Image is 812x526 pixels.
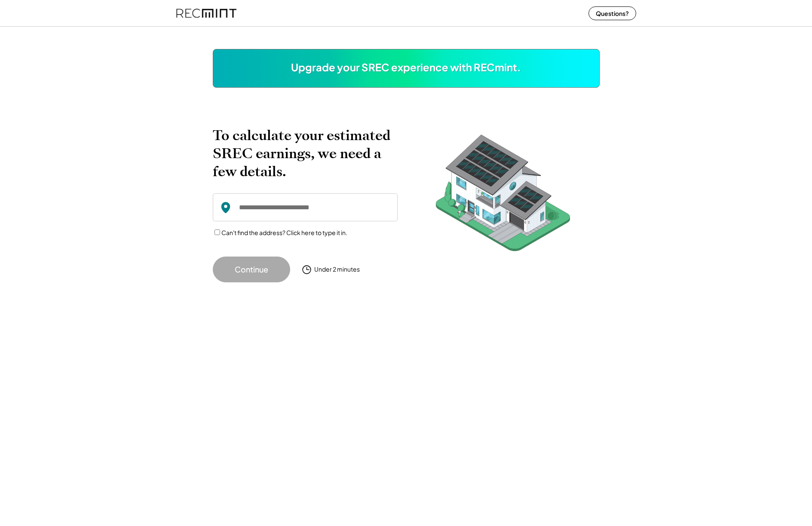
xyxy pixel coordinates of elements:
div: Upgrade your SREC experience with RECmint. [291,60,521,75]
button: Questions? [588,6,636,20]
label: Can't find the address? Click here to type it in. [221,229,347,236]
h2: To calculate your estimated SREC earnings, we need a few details. [213,126,398,180]
div: Under 2 minutes [314,265,360,274]
img: recmint-logotype%403x%20%281%29.jpeg [176,2,236,24]
button: Continue [213,257,290,282]
img: RecMintArtboard%207.png [419,126,587,264]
